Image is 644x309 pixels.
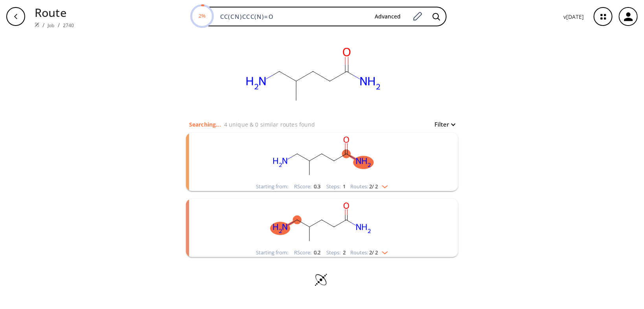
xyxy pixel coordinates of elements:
[313,183,320,190] span: 0.3
[256,184,288,189] div: Starting from:
[326,184,346,189] div: Steps :
[235,33,392,120] svg: CC(CN)CCC(N)=O
[215,13,369,20] input: Enter SMILES
[350,184,388,189] div: Routes:
[224,120,315,129] p: 4 unique & 0 similar routes found
[563,13,584,21] p: v [DATE]
[48,22,54,29] a: Job
[186,129,458,261] ul: clusters
[378,248,388,254] img: Down
[220,133,424,182] svg: CC(CN)CCC(N)=O
[35,4,74,21] p: Route
[369,250,378,255] span: 2 / 2
[256,250,288,255] div: Starting from:
[313,249,320,256] span: 0.2
[350,250,388,255] div: Routes:
[294,184,320,189] div: RScore :
[430,121,455,127] button: Filter
[378,182,388,188] img: Down
[369,184,378,189] span: 2 / 2
[199,12,206,19] text: 2%
[342,249,346,256] span: 2
[342,183,346,190] span: 1
[42,21,44,29] li: /
[220,199,424,248] svg: CC(CN)CCC(N)=O
[63,22,74,29] a: 2740
[369,9,407,24] button: Advanced
[35,22,39,27] img: Spaya logo
[326,250,346,255] div: Steps :
[58,21,60,29] li: /
[294,250,320,255] div: RScore :
[189,120,221,129] p: Searching...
